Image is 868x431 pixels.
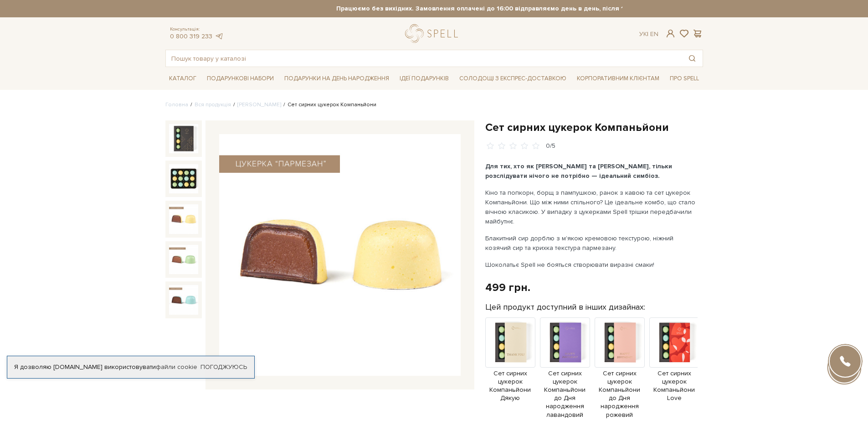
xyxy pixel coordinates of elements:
[203,72,277,86] span: Подарункові набори
[169,285,198,314] img: Сет сирних цукерок Компаньйони
[170,26,224,32] span: Консультація:
[647,30,648,38] span: |
[456,71,570,86] a: Солодощі з експрес-доставкою
[156,363,197,371] a: файли cookie
[281,101,376,109] li: Сет сирних цукерок Компаньйони
[485,280,530,295] div: 499 грн.
[165,72,200,86] span: Каталог
[485,234,699,253] p: Блакитний сир дорблю з м'якою кремовою текстурою, ніжний козячий сир та крихка текстура пармезану.
[595,338,645,419] a: Сет сирних цукерок Компаньйони до Дня народження рожевий
[540,369,590,419] span: Сет сирних цукерок Компаньйони до Дня народження лавандовий
[485,369,535,403] span: Сет сирних цукерок Компаньйони Дякую
[170,32,212,40] a: 0 800 319 233
[405,24,462,43] a: logo
[485,188,699,226] p: Кіно та попкорн, борщ з пампушкою, ранок з кавою та сет цукерок Компаньйони. Що між ними спільног...
[215,32,224,40] a: telegram
[485,302,645,312] label: Цей продукт доступний в інших дизайнах:
[485,317,535,368] img: Продукт
[169,124,198,153] img: Сет сирних цукерок Компаньйони
[682,50,703,67] button: Пошук товару у каталозі
[649,369,699,403] span: Сет сирних цукерок Компаньйони Love
[166,50,682,67] input: Пошук товару у каталозі
[639,30,658,38] div: Ук
[573,71,663,86] a: Корпоративним клієнтам
[396,72,452,86] span: Ідеї подарунків
[246,5,784,13] strong: Працюємо без вихідних. Замовлення оплачені до 16:00 відправляємо день в день, після 16:00 - насту...
[169,164,198,193] img: Сет сирних цукерок Компаньйони
[165,101,188,108] a: Головна
[666,72,703,86] span: Про Spell
[237,101,281,108] a: [PERSON_NAME]
[540,338,590,419] a: Сет сирних цукерок Компаньйони до Дня народження лавандовий
[485,162,672,180] b: Для тих, хто як [PERSON_NAME] та [PERSON_NAME], тільки розслідувати нічого не потрібно — ідеальни...
[595,317,645,368] img: Продукт
[650,30,658,38] a: En
[485,120,703,135] h1: Сет сирних цукерок Компаньйони
[540,317,590,368] img: Продукт
[169,245,198,274] img: Сет сирних цукерок Компаньйони
[200,363,247,371] a: Погоджуюсь
[649,338,699,402] a: Сет сирних цукерок Компаньйони Love
[649,317,699,368] img: Продукт
[485,260,699,270] p: Шоколатьє Spell не бояться створювати виразні смаки!
[169,204,198,234] img: Сет сирних цукерок Компаньйони
[7,363,254,371] div: Я дозволяю [DOMAIN_NAME] використовувати
[219,134,461,376] img: Сет сирних цукерок Компаньйони
[595,369,645,419] span: Сет сирних цукерок Компаньйони до Дня народження рожевий
[546,142,555,151] div: 0/5
[281,72,393,86] span: Подарунки на День народження
[485,338,535,402] a: Сет сирних цукерок Компаньйони Дякую
[195,101,231,108] a: Вся продукція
